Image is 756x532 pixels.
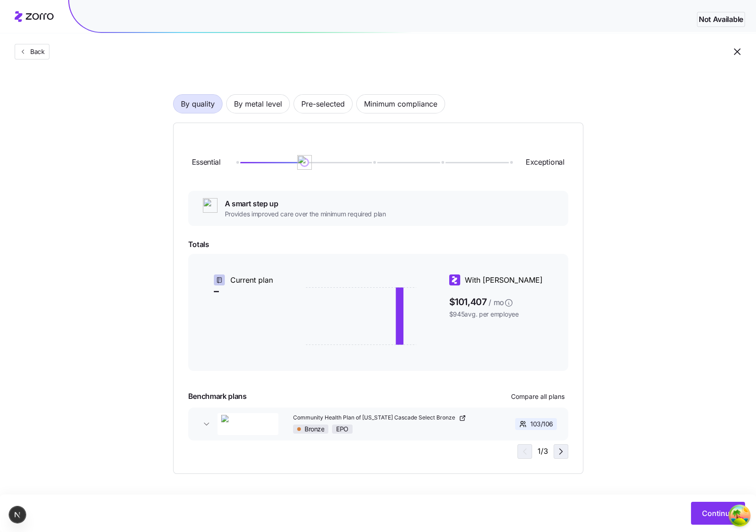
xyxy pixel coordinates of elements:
span: Totals [188,239,568,250]
span: Continue [702,508,734,519]
span: Essential [192,156,221,168]
span: Minimum compliance [364,95,437,113]
img: Community Health Network of Washington [216,413,280,435]
span: Community Health Plan of [US_STATE] Cascade Select Bronze [293,414,457,422]
span: Compare all plans [511,392,565,401]
button: Pre-selected [294,94,353,113]
img: ai-icon.png [297,155,312,170]
span: $101,407 [449,293,543,308]
span: 103 / 106 [530,419,553,429]
span: Pre-selected [301,95,345,113]
button: Open Tanstack query devtools [730,506,749,525]
button: By metal level [226,94,290,113]
button: By quality [173,94,223,113]
span: $945 avg. per employee [449,310,543,319]
span: Provides improved care over the minimum required plan [225,210,386,219]
div: With [PERSON_NAME] [449,274,543,286]
button: Continue [691,502,745,525]
span: Back [27,47,45,56]
span: By quality [181,95,215,113]
span: Bronze [305,425,324,433]
span: Exceptional [526,156,564,168]
span: Benchmark plans [188,391,247,402]
button: Minimum compliance [356,94,445,113]
span: – [214,286,273,296]
button: Community Health Network of WashingtonCommunity Health Plan of [US_STATE] Cascade Select BronzeBr... [188,408,568,441]
span: A smart step up [225,198,386,210]
span: / mo [489,297,504,308]
div: Current plan [214,274,273,286]
a: Community Health Plan of [US_STATE] Cascade Select Bronze [293,414,488,422]
span: Not Available [699,14,743,25]
span: By metal level [234,95,282,113]
span: EPO [336,425,348,433]
button: Compare all plans [507,389,568,404]
div: 1 / 3 [517,444,568,459]
button: Back [15,44,49,59]
img: ai-icon.png [203,198,218,213]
